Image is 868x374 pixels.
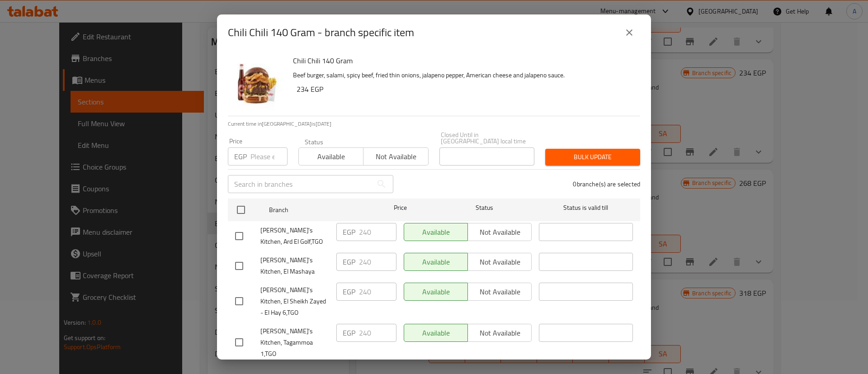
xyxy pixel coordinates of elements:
span: [PERSON_NAME]'s Kitchen, Tagammoa 1,TGO [260,326,329,360]
p: Current time in [GEOGRAPHIC_DATA] is [DATE] [228,120,640,128]
p: Beef burger, salami, spicy beef, fried thin onions, jalapeno pepper, American cheese and jalapeno... [293,70,633,81]
span: [PERSON_NAME]'s Kitchen, El Mashaya [260,255,329,277]
span: Not available [367,150,425,163]
p: EGP [343,286,355,297]
span: [PERSON_NAME]'s Kitchen, Ard El Golf,TGO [260,225,329,247]
input: Please enter price [359,223,396,241]
input: Search in branches [228,175,373,193]
p: EGP [343,227,355,237]
img: Chili Chili 140 Gram [228,54,286,112]
span: Status [438,202,532,213]
span: Status is valid till [539,202,633,213]
h2: Chili Chili 140 Gram - branch specific item [228,25,414,40]
span: Branch [269,204,363,216]
input: Please enter price [359,283,396,301]
span: Available [302,150,360,163]
button: Not available [363,147,428,166]
span: Price [370,202,430,213]
p: EGP [343,256,355,267]
h6: Chili Chili 140 Gram [293,54,633,67]
p: 0 branche(s) are selected [573,180,640,189]
span: Bulk update [552,151,633,163]
button: close [618,22,640,43]
input: Please enter price [250,147,288,166]
p: EGP [234,151,247,162]
button: Available [298,147,363,166]
input: Please enter price [359,253,396,271]
span: [PERSON_NAME]'s Kitchen, El Sheikh Zayed - El Hay 6,TGO [260,284,329,318]
p: EGP [343,327,355,338]
input: Please enter price [359,324,396,342]
h6: 234 EGP [297,83,633,95]
button: Bulk update [545,149,640,166]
